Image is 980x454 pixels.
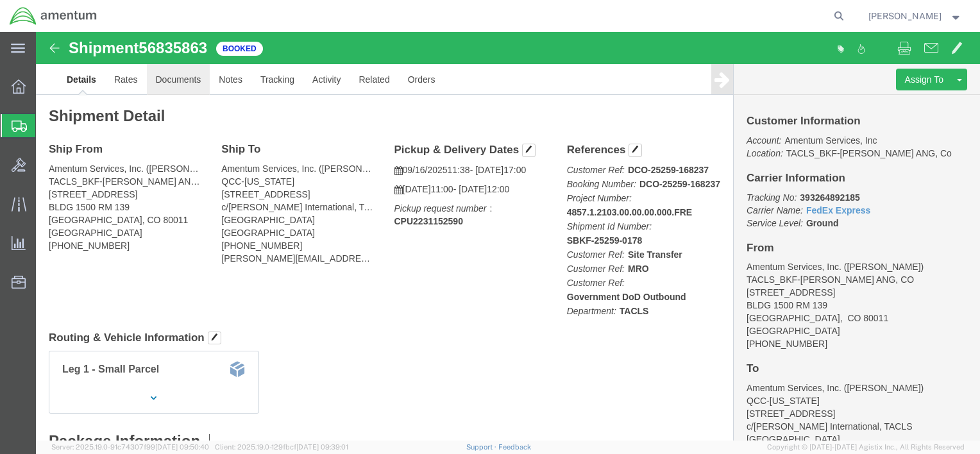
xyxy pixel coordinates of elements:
[498,443,531,451] a: Feedback
[868,9,942,23] span: Craig Reneau
[466,443,498,451] a: Support
[155,443,209,451] span: [DATE] 09:50:40
[215,443,348,451] span: Client: 2025.19.0-129fbcf
[36,32,980,441] iframe: FS Legacy Container
[51,443,209,451] span: Server: 2025.19.0-91c74307f99
[868,8,963,24] button: [PERSON_NAME]
[767,442,965,453] span: Copyright © [DATE]-[DATE] Agistix Inc., All Rights Reserved
[9,6,97,26] img: logo
[296,443,348,451] span: [DATE] 09:39:01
